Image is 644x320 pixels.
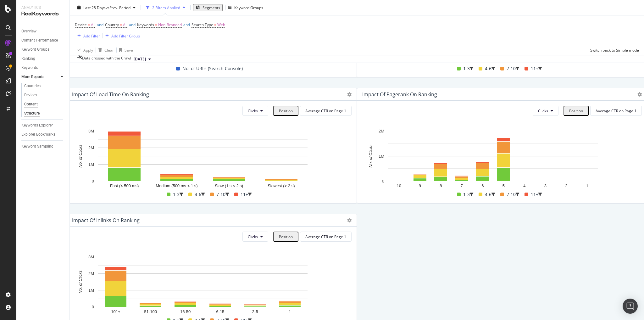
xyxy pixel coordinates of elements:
div: Clear [104,47,114,53]
text: 2M [379,129,384,133]
div: Position [279,108,293,114]
text: 6 [481,183,484,188]
div: Add Filter [83,33,100,38]
button: Clicks [533,106,558,116]
text: 0 [92,305,94,309]
span: 11+ [241,191,248,198]
span: All [91,20,95,29]
div: Impact of Load Time on Ranking [72,91,149,98]
span: 2025 Sep. 2nd [134,56,146,62]
button: Position [563,106,589,116]
div: Position [569,108,583,114]
text: 0 [92,179,94,183]
span: Country [105,22,119,27]
text: Slowest (> 2 s) [268,183,295,188]
svg: A chart. [362,128,624,191]
button: Save [117,45,133,55]
button: Clicks [242,106,268,116]
text: No. of Clicks [78,144,83,167]
span: 7-10 [507,65,516,72]
a: Keywords [21,65,65,71]
text: 101+ [111,309,120,314]
button: Add Filter [75,32,100,40]
text: 51-100 [144,309,157,314]
div: Data crossed with the Crawl [82,55,131,63]
button: Position [273,232,298,242]
text: 3M [88,255,94,259]
span: and [97,22,103,27]
div: Keywords [21,65,38,71]
div: Average CTR on Page 1 [305,108,346,114]
span: = [88,22,90,27]
text: 2M [88,145,94,150]
div: Save [125,47,133,53]
a: Keywords Explorer [21,122,65,129]
div: Position [279,234,293,239]
div: More Reports [21,74,44,80]
text: Slow (1 s < 2 s) [215,183,243,188]
div: Keyword Groups [21,46,49,53]
div: Keywords Explorer [21,122,53,129]
text: 1 [586,183,588,188]
span: 7-10 [216,191,225,198]
span: and [183,22,190,27]
text: 7 [461,183,463,188]
button: Average CTR on Page 1 [590,106,642,116]
button: Last 28 DaysvsPrev. Period [75,3,138,13]
div: Impact of Inlinks on Ranking [72,217,140,223]
button: Switch back to Simple mode [588,45,639,55]
a: Devices [24,92,65,98]
span: 4-6 [195,191,201,198]
a: More Reports [21,74,59,80]
a: Keyword Groups [21,46,65,53]
text: 3M [88,129,94,133]
span: Keywords [137,22,154,27]
span: = [120,22,122,27]
div: Average CTR on Page 1 [305,234,346,239]
div: Countries [24,83,41,89]
text: No. of Clicks [78,270,83,293]
button: Add Filter Group [103,32,140,40]
button: Average CTR on Page 1 [300,232,352,242]
text: 8 [440,183,442,188]
text: 5 [502,183,505,188]
span: 1-3 [463,65,470,72]
div: Overview [21,28,36,35]
text: No. of Clicks [368,144,373,167]
span: 11+ [531,191,538,198]
text: 1M [379,154,384,159]
a: Explorer Bookmarks [21,131,65,138]
div: Impact of Pagerank on Ranking [362,91,437,98]
span: Clicks [248,108,258,114]
a: Content Performance [21,37,65,44]
button: 2 Filters Applied [143,3,188,13]
span: 1-3 [463,191,470,198]
button: Apply [75,45,93,55]
text: 2-5 [252,309,258,314]
div: 2 Filters Applied [152,5,180,10]
div: Content [24,101,38,108]
text: 10 [397,183,401,188]
span: Non-Branded [158,20,182,29]
span: Web [217,20,225,29]
div: Keyword Groups [234,5,263,10]
button: Clear [96,45,114,55]
div: Devices [24,92,37,98]
span: Clicks [538,108,548,114]
button: Keyword Groups [228,3,263,13]
text: 1M [88,288,94,293]
button: Clicks [242,232,268,242]
span: 4-6 [485,65,491,72]
div: Keyword Sampling [21,143,53,150]
text: 0 [382,179,384,183]
span: 4-6 [485,191,491,198]
text: 2M [88,271,94,276]
button: Position [273,106,298,116]
button: Average CTR on Page 1 [300,106,352,116]
div: Explorer Bookmarks [21,131,55,138]
a: Structure [24,110,65,117]
div: RealKeywords [21,10,64,18]
a: Content [24,101,65,108]
div: Add Filter Group [111,33,140,38]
